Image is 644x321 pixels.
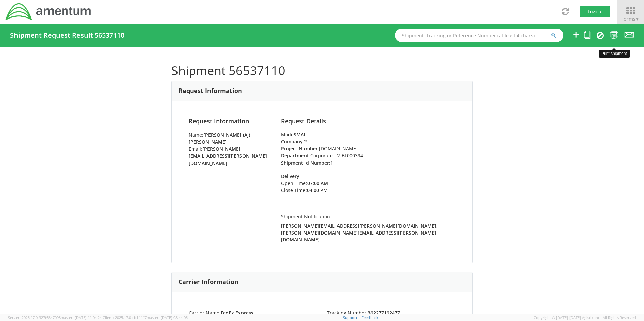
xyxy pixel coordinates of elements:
[368,310,400,316] strong: 392277192477
[281,187,349,194] li: Close Time:
[534,315,636,320] span: Copyright © [DATE]-[DATE] Agistix Inc., All Rights Reserved
[281,145,455,152] li: [DOMAIN_NAME]
[189,118,271,125] h4: Request Information
[171,64,473,77] h1: Shipment 56537110
[281,214,455,219] h5: Shipment Notification
[343,315,357,320] a: Support
[281,152,455,159] li: Corporate - 2-BL000394
[221,310,253,316] strong: FedEx Express
[281,159,330,166] strong: Shipment Id Number:
[281,223,438,243] strong: [PERSON_NAME][EMAIL_ADDRESS][PERSON_NAME][DOMAIN_NAME], [PERSON_NAME][DOMAIN_NAME][EMAIL_ADDRESS]...
[281,145,319,152] strong: Project Number:
[189,132,250,145] strong: [PERSON_NAME] (AJ) [PERSON_NAME]
[307,180,328,186] strong: 07:00 AM
[294,131,307,138] strong: SMAL
[395,29,563,42] input: Shipment, Tracking or Reference Number (at least 4 chars)
[281,138,455,145] li: 2
[281,180,349,187] li: Open Time:
[307,187,328,193] strong: 04:00 PM
[281,152,310,159] strong: Department:
[189,146,267,166] strong: [PERSON_NAME][EMAIL_ADDRESS][PERSON_NAME][DOMAIN_NAME]
[281,138,304,145] strong: Company:
[8,315,102,320] span: Server: 2025.17.0-327f6347098
[103,315,188,320] span: Client: 2025.17.0-cb14447
[184,309,322,316] li: Carrier Name:
[281,118,455,125] h4: Request Details
[179,279,238,285] h3: Carrier Information
[189,145,271,167] li: Email:
[5,2,92,21] img: dyn-intl-logo-049831509241104b2a82.png
[281,159,455,166] li: 1
[189,131,271,145] li: Name:
[635,16,639,22] span: ▼
[147,315,188,320] span: master, [DATE] 08:44:05
[362,315,378,320] a: Feedback
[61,315,102,320] span: master, [DATE] 11:04:24
[621,15,639,22] span: Forms
[580,6,610,17] button: Logout
[179,87,242,94] h3: Request Information
[281,131,455,138] div: Mode
[322,309,460,316] li: Tracking Number:
[10,32,124,39] h4: Shipment Request Result 56537110
[281,173,299,179] strong: Delivery
[599,50,630,58] div: Print shipment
